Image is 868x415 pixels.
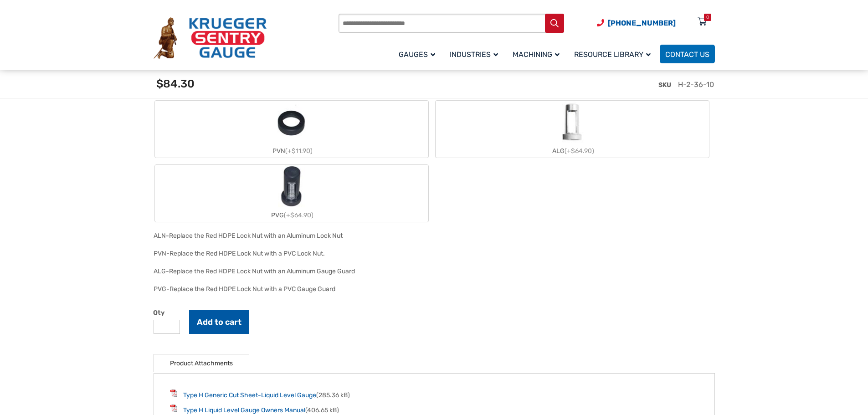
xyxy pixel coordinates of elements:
[399,50,435,59] span: Gauges
[155,165,428,222] label: PVG
[658,81,671,89] span: SKU
[284,211,313,219] span: (+$64.90)
[189,310,249,334] button: Add to cart
[154,267,169,275] span: ALG-
[444,43,507,65] a: Industries
[154,285,169,293] span: PVG-
[155,101,428,158] label: PVN
[569,43,660,65] a: Resource Library
[436,144,709,158] div: ALG
[678,80,714,89] span: H-2-36-10
[155,144,428,158] div: PVN
[169,250,325,257] div: Replace the Red HDPE Lock Nut with a PVC Lock Nut.
[170,354,233,372] a: Product Attachments
[169,267,355,275] div: Replace the Red HDPE Lock Nut with an Aluminum Gauge Guard
[660,45,715,63] a: Contact Us
[665,50,709,59] span: Contact Us
[507,43,569,65] a: Machining
[706,14,709,21] div: 0
[574,50,651,59] span: Resource Library
[155,209,428,222] div: PVG
[608,19,676,27] span: [PHONE_NUMBER]
[154,232,169,240] span: ALN-
[565,147,594,155] span: (+$64.90)
[170,405,699,415] li: (406.65 kB)
[169,232,343,240] div: Replace the Red HDPE Lock Nut with an Aluminum Lock Nut
[154,17,267,59] img: Krueger Sentry Gauge
[154,250,169,257] span: PVN-
[513,50,560,59] span: Machining
[393,43,444,65] a: Gauges
[169,285,335,293] div: Replace the Red HDPE Lock Nut with a PVC Gauge Guard
[285,147,313,155] span: (+$11.90)
[154,320,180,334] input: Product quantity
[450,50,498,59] span: Industries
[436,101,709,158] label: ALG
[183,391,316,399] a: Type H Generic Cut Sheet-Liquid Level Gauge
[597,17,676,29] a: Phone Number (920) 434-8860
[170,389,699,400] li: (285.36 kB)
[183,406,305,414] a: Type H Liquid Level Gauge Owners Manual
